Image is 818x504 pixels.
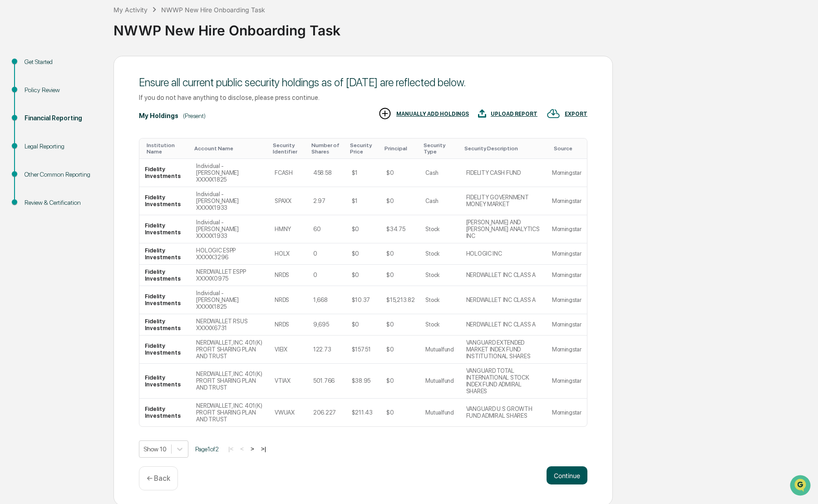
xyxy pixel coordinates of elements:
td: Stock [420,265,460,286]
span: Attestations [75,114,113,124]
td: $38.95 [346,364,381,399]
td: Mutualfund [420,399,460,426]
a: 🗄️Attestations [62,111,116,127]
div: NWWP New Hire Onboarding Task [161,6,265,14]
div: Toggle SortBy [194,145,266,152]
td: Morningstar [547,187,587,215]
td: Stock [420,314,460,336]
td: Individual - [PERSON_NAME] XXXXX1825 [191,286,269,314]
td: FIDELITY GOVERNMENT MONEY MARKET [461,187,547,215]
td: Stock [420,286,460,314]
td: $0 [346,314,381,336]
td: Cash [420,159,460,187]
td: 0 [308,243,346,265]
td: NERDWALLET RSUS XXXXX6731 [191,314,269,336]
td: Stock [420,243,460,265]
td: VWUAX [269,399,308,426]
td: $15,213.82 [381,286,420,314]
td: Fidelity Investments [139,364,191,399]
td: 122.73 [308,336,346,364]
div: MANUALLY ADD HOLDINGS [396,111,469,117]
td: 2.97 [308,187,346,215]
td: Morningstar [547,265,587,286]
td: VTIAX [269,364,308,399]
td: Cash [420,187,460,215]
div: Policy Review [25,85,99,95]
td: HOLOGIC ESPP XXXXX3296 [191,243,269,265]
iframe: Open customer support [789,474,813,499]
td: Morningstar [547,336,587,364]
div: My Activity [113,6,148,14]
td: VIEIX [269,336,308,364]
div: Legal Reporting [25,142,99,151]
div: Ensure all current public security holdings as of [DATE] are reflected below. [139,76,587,89]
td: Morningstar [547,159,587,187]
td: NERDWALLET, INC. 401(K) PROFIT SHARING PLAN AND TRUST [191,336,269,364]
div: Get Started [25,57,99,67]
td: Fidelity Investments [139,286,191,314]
td: $10.37 [346,286,381,314]
td: 501.766 [308,364,346,399]
td: Fidelity Investments [139,265,191,286]
div: 🔎 [9,133,16,140]
td: FIDELITY CASH FUND [461,159,547,187]
td: NERDWALLET, INC. 401(K) PROFIT SHARING PLAN AND TRUST [191,364,269,399]
td: 206.227 [308,399,346,426]
td: Morningstar [547,215,587,243]
div: Other Common Reporting [25,170,99,179]
td: $0 [346,243,381,265]
td: NRDS [269,265,308,286]
td: 1,668 [308,286,346,314]
td: $0 [381,243,420,265]
td: VANGUARD U.S GROWTH FUND ADMIRAL SHARES [461,399,547,426]
div: Review & Certification [25,198,99,208]
div: UPLOAD REPORT [491,111,537,117]
td: $0 [381,187,420,215]
td: NERDWALLET, INC. 401(K) PROFIT SHARING PLAN AND TRUST [191,399,269,426]
img: MANUALLY ADD HOLDINGS [378,107,392,120]
a: Powered byPylon [64,153,110,161]
td: Individual - [PERSON_NAME] XXXXX1933 [191,215,269,243]
div: Toggle SortBy [311,142,343,155]
td: HOLOGIC INC [461,243,547,265]
button: >| [258,445,269,453]
td: SPAXX [269,187,308,215]
span: Data Lookup [18,132,57,141]
td: $0 [346,265,381,286]
td: Morningstar [547,399,587,426]
td: $0 [381,314,420,336]
div: NWWP New Hire Onboarding Task [113,15,813,39]
div: Toggle SortBy [384,145,416,152]
td: NERDWALLET ESPP XXXXX0975 [191,265,269,286]
a: 🔎Data Lookup [5,128,61,144]
div: Financial Reporting [25,114,99,123]
td: 9,695 [308,314,346,336]
td: $0 [381,364,420,399]
div: 🖐️ [9,115,16,123]
img: UPLOAD REPORT [478,107,486,120]
span: Page 1 of 2 [195,445,219,453]
td: NERDWALLET INC CLASS A [461,314,547,336]
td: $211.43 [346,399,381,426]
td: Morningstar [547,286,587,314]
div: EXPORT [565,111,587,117]
td: Fidelity Investments [139,243,191,265]
div: Toggle SortBy [350,142,377,155]
div: Toggle SortBy [273,142,304,155]
td: 60 [308,215,346,243]
div: Toggle SortBy [554,145,583,152]
span: Preclearance [18,114,59,124]
td: $157.51 [346,336,381,364]
td: $34.75 [381,215,420,243]
div: Start new chat [31,69,149,79]
div: Toggle SortBy [464,145,543,152]
td: NERDWALLET INC CLASS A [461,286,547,314]
td: Fidelity Investments [139,159,191,187]
td: $1 [346,187,381,215]
div: (Present) [183,112,206,119]
td: Stock [420,215,460,243]
td: $0 [381,159,420,187]
td: [PERSON_NAME] AND [PERSON_NAME] ANALYTICS INC [461,215,547,243]
div: My Holdings [139,112,178,119]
